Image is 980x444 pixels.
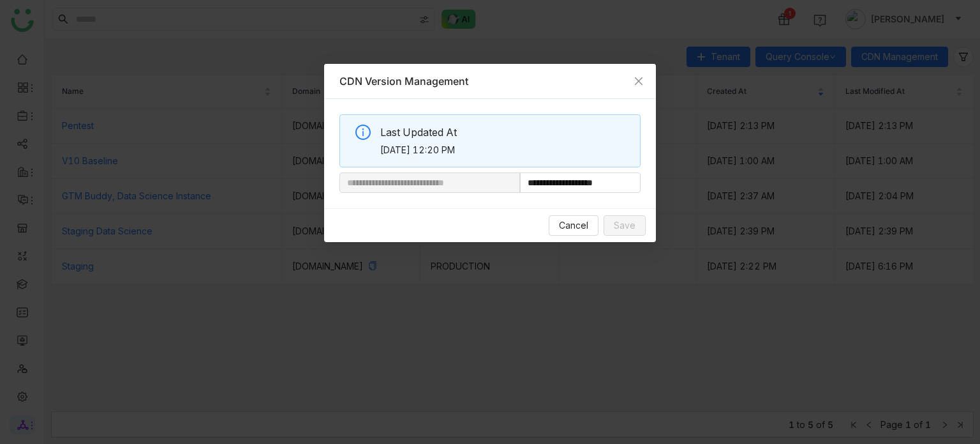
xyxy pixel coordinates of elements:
[339,74,641,88] div: CDN Version Management
[380,125,630,141] span: Last Updated At
[621,64,656,98] button: Close
[559,218,588,233] span: Cancel
[380,143,630,157] span: [DATE] 12:20 PM
[549,215,598,236] button: Cancel
[604,215,646,236] button: Save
